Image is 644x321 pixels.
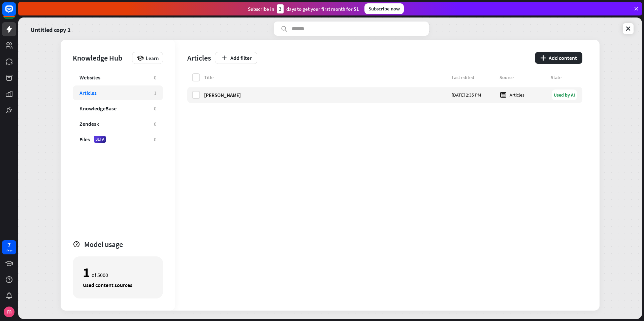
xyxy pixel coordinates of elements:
[204,74,448,80] div: Title
[79,136,90,143] div: Files
[452,92,495,98] div: [DATE] 2:35 PM
[79,90,97,96] div: Articles
[79,74,100,81] div: Websites
[83,282,153,288] div: Used content sources
[204,92,448,98] div: [PERSON_NAME]
[94,136,106,143] div: BETA
[83,267,153,278] div: of 5000
[552,90,577,100] div: Used by AI
[551,74,578,80] div: State
[31,22,71,36] a: Untitled copy 2
[154,74,156,81] div: 0
[248,4,359,13] div: Subscribe in days to get your first month for $1
[84,240,163,249] div: Model usage
[154,90,156,96] div: 1
[5,3,26,23] button: Open LiveChat chat widget
[452,74,495,80] div: Last edited
[79,105,117,112] div: KnowledgeBase
[6,248,12,253] div: days
[2,240,16,254] a: 7 days
[154,121,156,127] div: 0
[364,3,404,14] div: Subscribe now
[500,74,547,80] div: Source
[215,52,257,64] button: Add filter
[154,136,156,143] div: 0
[535,52,582,64] button: plusAdd content
[7,242,11,248] div: 7
[79,120,99,127] div: Zendesk
[83,267,90,278] div: 1
[540,55,546,61] i: plus
[277,4,284,13] div: 3
[146,55,159,61] span: Learn
[154,105,156,112] div: 0
[187,53,211,63] div: Articles
[500,91,547,99] div: Articles
[73,53,129,63] div: Knowledge Hub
